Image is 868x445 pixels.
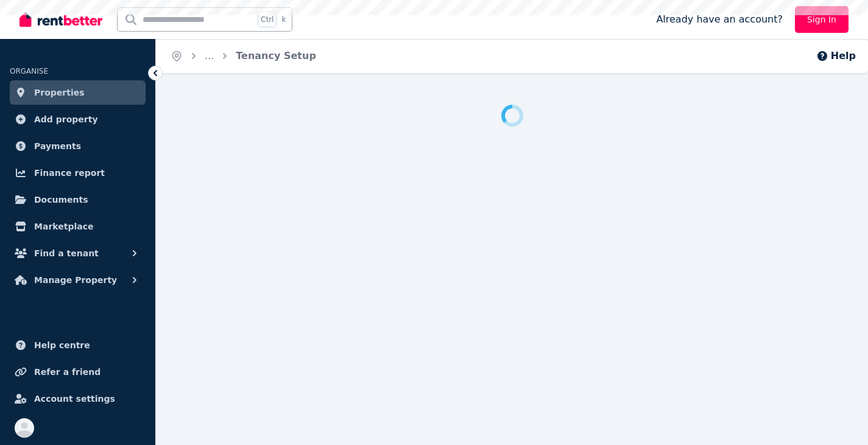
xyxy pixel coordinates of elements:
[205,50,214,61] a: ...
[656,12,783,27] span: Already have an account?
[34,246,99,261] span: Find a tenant
[795,6,849,33] a: Sign In
[236,49,316,63] span: Tenancy Setup
[281,15,286,24] span: k
[10,387,146,411] a: Account settings
[10,360,146,384] a: Refer a friend
[34,365,101,379] span: Refer a friend
[10,187,146,212] a: Documents
[10,80,146,105] a: Properties
[816,49,856,63] button: Help
[34,273,117,287] span: Manage Property
[10,134,146,158] a: Payments
[10,268,146,292] button: Manage Property
[10,241,146,265] button: Find a tenant
[34,219,93,234] span: Marketplace
[34,112,98,127] span: Add property
[156,39,331,73] nav: Breadcrumb
[34,166,105,180] span: Finance report
[258,12,277,27] span: Ctrl
[34,338,90,352] span: Help centre
[10,333,146,357] a: Help centre
[10,161,146,185] a: Finance report
[10,214,146,239] a: Marketplace
[10,107,146,131] a: Add property
[19,10,102,29] img: RentBetter
[34,391,115,406] span: Account settings
[34,85,85,100] span: Properties
[10,67,48,75] span: ORGANISE
[34,192,88,207] span: Documents
[34,139,81,153] span: Payments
